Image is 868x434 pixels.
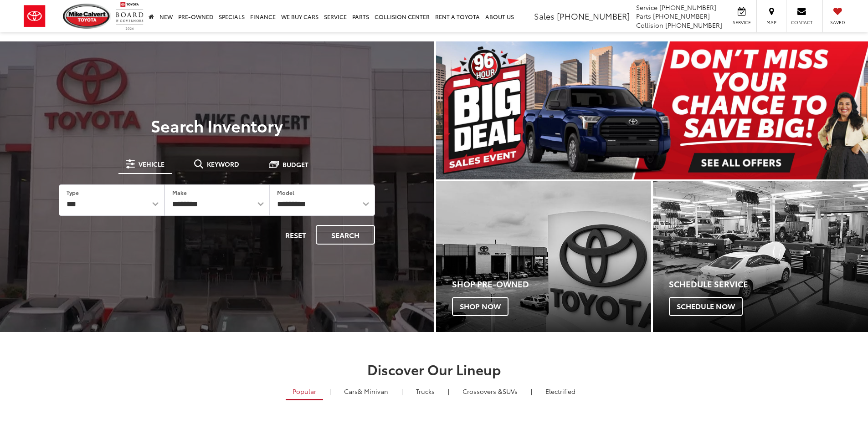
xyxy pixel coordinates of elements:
a: Shop Pre-Owned Shop Now [436,181,651,332]
div: Toyota [653,181,868,332]
h4: Schedule Service [669,280,868,289]
label: Type [67,189,79,196]
span: Shop Now [452,297,508,316]
a: Popular [286,383,323,400]
h4: Shop Pre-Owned [452,280,651,289]
span: Schedule Now [669,297,743,316]
li: | [399,387,405,396]
li: | [446,387,452,396]
span: Crossovers & [462,387,503,396]
button: Search [316,225,375,245]
a: SUVs [456,383,524,399]
label: Make [172,189,187,196]
button: Reset [277,225,314,245]
h2: Discover Our Lineup [113,362,755,377]
span: [PHONE_NUMBER] [665,20,722,30]
li: | [529,387,534,396]
span: [PHONE_NUMBER] [557,10,630,22]
a: Cars [337,383,395,399]
a: Trucks [409,383,442,399]
span: Sales [534,10,555,22]
span: & Minivan [358,387,388,396]
span: Vehicle [139,161,164,167]
a: Electrified [539,383,582,399]
span: Service [636,3,657,12]
div: Toyota [436,181,651,332]
span: Budget [282,161,308,168]
span: Contact [791,19,812,26]
span: Parts [636,11,651,20]
span: Service [731,19,752,26]
span: Keyword [207,161,239,167]
li: | [327,387,333,396]
img: Mike Calvert Toyota [63,4,111,29]
span: Collision [636,20,663,30]
span: [PHONE_NUMBER] [653,11,710,20]
span: Map [761,19,781,26]
span: [PHONE_NUMBER] [659,3,716,12]
label: Model [277,189,294,196]
a: Schedule Service Schedule Now [653,181,868,332]
h3: Search Inventory [38,116,396,134]
span: Saved [827,19,847,26]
